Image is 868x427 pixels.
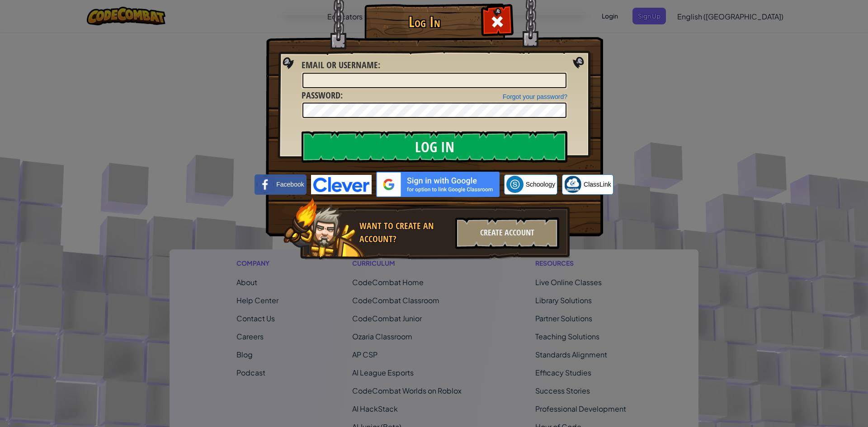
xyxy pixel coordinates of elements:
span: Password [302,89,340,101]
div: Want to create an account? [359,220,450,245]
img: gplus_sso_button2.svg [376,172,500,197]
img: schoology.png [506,176,524,193]
img: facebook_small.png [257,176,274,193]
h1: Log In [367,14,482,30]
span: Facebook [276,180,304,189]
img: classlink-logo-small.png [564,176,581,193]
img: clever-logo-blue.png [311,175,372,194]
a: Forgot your password? [503,93,567,100]
div: Create Account [455,217,559,249]
label: : [302,89,343,102]
input: Log In [302,131,567,163]
label: : [302,59,380,72]
span: ClassLink [584,180,611,189]
span: Schoology [526,180,555,189]
span: Email or Username [302,59,378,71]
